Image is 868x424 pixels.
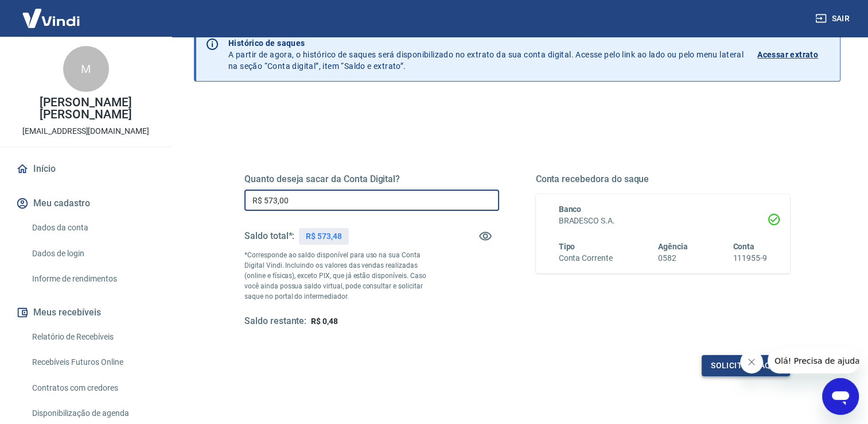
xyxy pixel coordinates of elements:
[28,242,158,265] a: Dados de login
[28,267,158,291] a: Informe de rendimentos
[28,325,158,349] a: Relatório de Recebíveis
[28,350,158,374] a: Recebíveis Futuros Online
[28,216,158,240] a: Dados da conta
[740,350,763,373] iframe: Fechar mensagem
[244,315,306,327] h5: Saldo restante:
[28,376,158,400] a: Contratos com credores
[757,49,818,60] p: Acessar extrato
[14,156,158,182] a: Início
[702,355,790,376] button: Solicitar saque
[244,174,499,185] h5: Quanto deseja sacar da Conta Digital?
[9,97,162,121] p: [PERSON_NAME] [PERSON_NAME]
[559,215,768,227] h6: BRADESCO S.A.
[63,46,109,92] div: M
[559,205,582,214] span: Banco
[311,317,338,326] span: R$ 0,48
[306,230,342,242] p: R$ 573,48
[14,191,158,216] button: Meu cadastro
[228,37,744,72] p: A partir de agora, o histórico de saques será disponibilizado no extrato da sua conta digital. Ac...
[757,37,831,72] a: Acessar extrato
[813,8,854,29] button: Sair
[536,174,791,185] h5: Conta recebedora do saque
[733,242,754,251] span: Conta
[768,348,859,373] iframe: Mensagem da empresa
[733,252,767,264] h6: 111955-9
[244,250,435,302] p: *Corresponde ao saldo disponível para uso na sua Conta Digital Vindi. Incluindo os valores das ve...
[658,252,688,264] h6: 0582
[22,125,149,137] p: [EMAIL_ADDRESS][DOMAIN_NAME]
[228,37,744,49] p: Histórico de saques
[244,230,294,242] h5: Saldo total*:
[559,252,613,264] h6: Conta Corrente
[559,242,575,251] span: Tipo
[14,300,158,325] button: Meus recebíveis
[14,1,88,36] img: Vindi
[658,242,688,251] span: Agência
[822,378,859,415] iframe: Botão para abrir a janela de mensagens
[7,8,96,17] span: Olá! Precisa de ajuda?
